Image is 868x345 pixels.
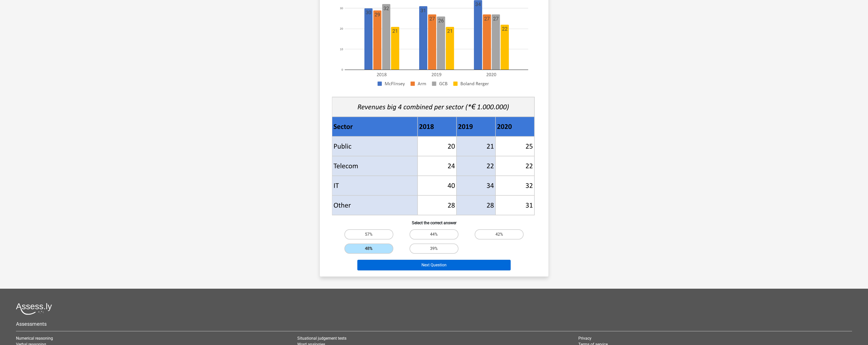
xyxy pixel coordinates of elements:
img: Assessly logo [16,303,52,315]
a: Numerical reasoning [16,336,53,341]
button: Next Question [357,260,511,270]
a: Privacy [578,336,592,341]
h6: Select the correct answer [328,216,540,225]
label: 57% [344,229,393,239]
label: 39% [410,244,458,254]
h5: Assessments [16,321,852,327]
a: Situational judgement tests [297,336,346,341]
label: 42% [475,229,524,239]
label: 48% [344,244,393,254]
label: 44% [410,229,458,239]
